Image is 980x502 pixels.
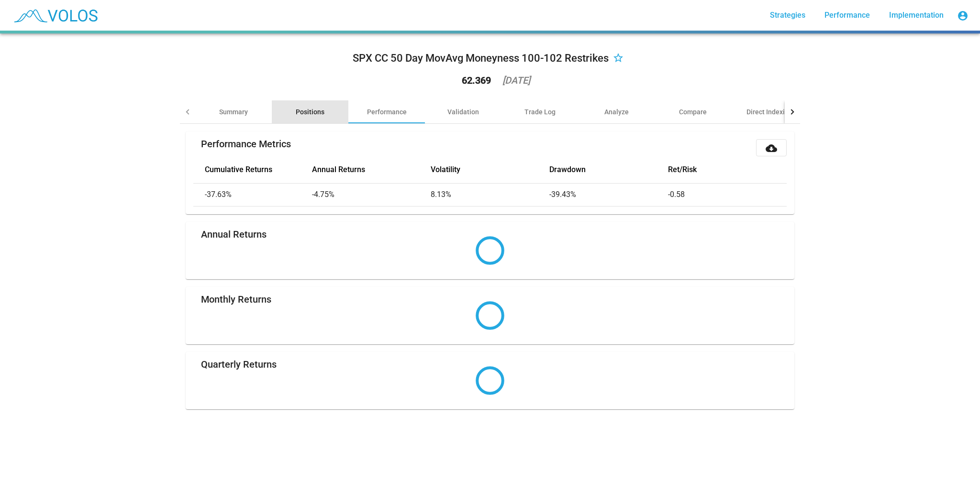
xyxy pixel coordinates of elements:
td: -39.43% [549,183,668,206]
mat-icon: star_border [612,53,624,65]
div: Validation [447,107,479,117]
mat-icon: account_circle [957,10,969,22]
div: Direct Indexing [746,107,792,117]
div: [DATE] [502,76,530,85]
div: 62.369 [462,76,491,85]
a: Strategies [762,7,813,24]
th: Annual Returns [312,156,431,183]
td: -0.58 [668,183,787,206]
div: Positions [296,107,324,117]
mat-icon: cloud_download [766,142,777,154]
td: -37.63% [193,183,312,206]
th: Drawdown [549,156,668,183]
span: Strategies [770,11,805,20]
td: 8.13% [431,183,549,206]
td: -4.75% [312,183,431,206]
mat-card-title: Performance Metrics [201,139,291,149]
a: Implementation [881,7,951,24]
div: Performance [367,107,407,117]
span: Performance [824,11,870,20]
img: blue_transparent.png [8,3,102,27]
div: Compare [679,107,707,117]
th: Cumulative Returns [193,156,312,183]
th: Volatility [431,156,549,183]
th: Ret/Risk [668,156,787,183]
div: Analyze [604,107,629,117]
div: SPX CC 50 Day MovAvg Moneyness 100-102 Restrikes [353,51,609,66]
div: Trade Log [524,107,556,117]
span: Implementation [889,11,944,20]
div: Summary [219,107,248,117]
a: Performance [817,7,878,24]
